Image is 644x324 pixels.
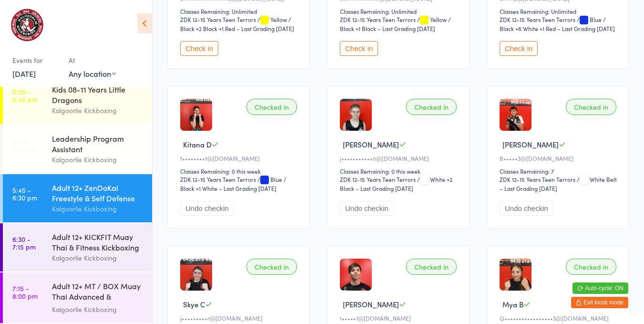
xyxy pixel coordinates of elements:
div: ZDK 12-15 Years Teen Terrors [500,15,575,23]
span: [PERSON_NAME] [343,299,399,309]
time: 5:00 - 5:45 pm [12,88,38,103]
a: 7:15 -8:00 pmAdult 12+ MT / BOX Muay Thai Advanced & SPARRINGKalgoorlie Kickboxing [3,272,152,323]
a: 5:00 -5:45 pmLeadership Program AssistantKalgoorlie Kickboxing [3,125,152,173]
button: Check in [180,41,218,56]
img: image1748949556.png [500,99,532,131]
div: j•••••••••r@[DOMAIN_NAME] [180,314,300,322]
div: ZDK 12-15 Years Teen Terrors [180,175,256,183]
div: Checked in [406,99,457,115]
div: Kalgoorlie Kickboxing [52,252,144,263]
time: 5:00 - 5:45 pm [12,137,38,152]
a: 5:45 -6:30 pmAdult 12+ ZenDoKai Freestyle & Self DefenseKalgoorlie Kickboxing [3,174,152,222]
div: Q•••••••••••••••••3@[DOMAIN_NAME] [500,314,619,322]
div: Adult 12+ MT / BOX Muay Thai Advanced & SPARRING [52,281,144,304]
div: ZDK 12-15 Years Teen Terrors [340,175,416,183]
div: Kalgoorlie Kickboxing [52,105,144,116]
img: image1755080959.png [180,259,212,291]
div: Checked in [566,259,616,275]
span: Kitana D [183,139,212,149]
div: ZDK 12-15 Years Teen Terrors [180,15,256,23]
div: Any location [69,68,116,79]
div: Kids 08-11 Years Little Dragons [52,84,144,105]
div: B•••••3@[DOMAIN_NAME] [500,154,619,162]
div: Classes Remaining: 7 [500,167,619,175]
div: Classes Remaining: Unlimited [500,7,619,15]
button: Undo checkin [180,201,234,216]
time: 7:15 - 8:00 pm [12,284,38,300]
div: Checked in [246,99,297,115]
a: 6:30 -7:15 pmAdult 12+ KICKFIT Muay Thai & Fitness KickboxingKalgoorlie Kickboxing [3,223,152,272]
span: Skye C [183,299,205,309]
div: t•••••1@[DOMAIN_NAME] [340,314,460,322]
div: Classes Remaining: 0 this week [180,167,300,175]
div: f••••••••t@[DOMAIN_NAME] [180,154,300,162]
time: 5:45 - 6:30 pm [12,186,37,201]
div: Checked in [406,259,457,275]
button: Undo checkin [340,201,394,216]
img: image1756527941.png [180,99,212,131]
button: Undo checkin [500,201,553,216]
img: image1756462739.png [500,259,532,291]
div: ZDK 12-15 Years Teen Terrors [500,175,575,183]
div: Kalgoorlie Kickboxing [52,304,144,315]
div: Kalgoorlie Kickboxing [52,203,144,214]
span: [PERSON_NAME] [343,139,399,149]
div: Classes Remaining: Unlimited [180,7,300,15]
button: Exit kiosk mode [571,297,628,308]
a: 5:00 -5:45 pmKids 08-11 Years Little DragonsKalgoorlie Kickboxing [3,76,152,124]
img: image1669365520.png [340,259,372,291]
button: Check in [500,41,538,56]
div: Leadership Program Assistant [52,133,144,154]
div: Adult 12+ ZenDoKai Freestyle & Self Defense [52,182,144,203]
div: Classes Remaining: 0 this week [340,167,460,175]
a: [DATE] [12,68,36,79]
div: Checked in [566,99,616,115]
div: ZDK 12-15 Years Teen Terrors [340,15,416,23]
button: Check in [340,41,378,56]
div: Classes Remaining: Unlimited [340,7,460,15]
button: Auto-cycle: ON [572,282,628,294]
div: Adult 12+ KICKFIT Muay Thai & Fitness Kickboxing [52,231,144,252]
span: Mya B [502,299,523,309]
time: 6:30 - 7:15 pm [12,235,36,251]
div: At [69,52,116,68]
div: Checked in [246,259,297,275]
span: [PERSON_NAME] [502,139,559,149]
img: image1742988721.png [340,99,372,131]
div: Events for [12,52,59,68]
div: Kalgoorlie Kickboxing [52,154,144,165]
img: Kalgoorlie Kickboxing [10,7,45,43]
div: j•••••••••••n@[DOMAIN_NAME] [340,154,460,162]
